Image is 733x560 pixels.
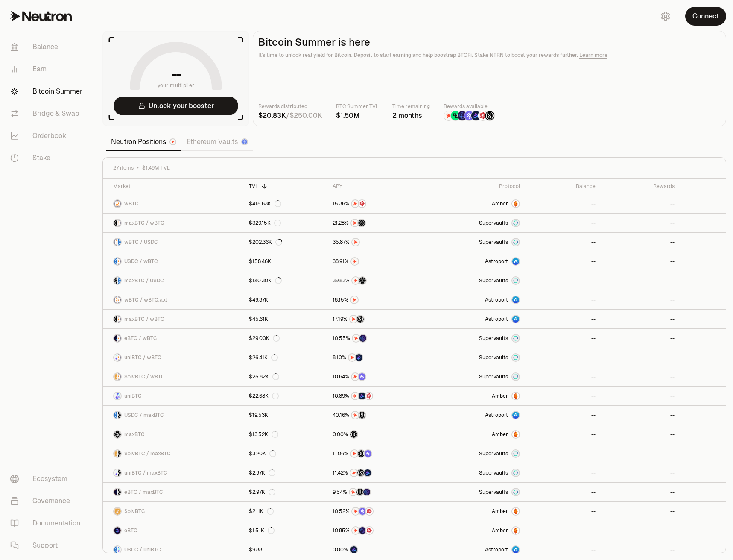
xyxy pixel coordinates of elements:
[124,335,157,342] span: eBTC / wBTC
[479,373,508,380] span: Supervaults
[244,290,328,309] a: $49.37K
[249,258,271,265] div: $158.46K
[485,412,508,419] span: Astroport
[124,527,137,534] span: eBTC
[512,220,519,226] img: Supervaults
[114,200,121,207] img: wBTC Logo
[359,200,365,207] img: Mars Fragments
[3,490,92,512] a: Governance
[249,469,275,476] div: $2.97K
[426,252,525,271] a: Astroport
[181,133,253,150] a: Ethereum Vaults
[525,406,601,425] a: --
[512,354,519,361] img: Supervaults
[327,463,426,482] a: NTRNStructured PointsBedrock Diamonds
[249,200,281,207] div: $415.63K
[479,450,508,457] span: Supervaults
[103,194,244,213] a: wBTC LogowBTC
[485,296,508,303] span: Astroport
[327,348,426,367] a: NTRNBedrock Diamonds
[525,521,601,540] a: --
[426,444,525,463] a: SupervaultsSupervaults
[114,508,121,515] img: SolvBTC Logo
[512,239,519,246] img: Supervaults
[485,316,508,323] span: Astroport
[426,483,525,501] a: SupervaultsSupervaults
[103,367,244,386] a: SolvBTC LogowBTC LogoSolvBTC / wBTC
[525,540,601,559] a: --
[426,367,525,386] a: SupervaultsSupervaults
[601,194,680,213] a: --
[327,194,426,213] a: NTRNMars Fragments
[118,296,121,303] img: wBTC.axl Logo
[249,431,278,438] div: $13.52K
[244,271,328,290] a: $140.30K
[103,233,244,252] a: wBTC LogoUSDC LogowBTC / USDC
[426,194,525,213] a: AmberAmber
[333,545,421,554] button: Bedrock Diamonds
[601,252,680,271] a: --
[124,489,163,495] span: eBTC / maxBTC
[426,214,525,232] a: SupervaultsSupervaults
[118,239,121,246] img: USDC Logo
[366,527,373,534] img: Mars Fragments
[244,540,328,559] a: $9.88
[118,450,121,457] img: maxBTC Logo
[471,111,481,120] img: Bedrock Diamonds
[244,425,328,444] a: $13.52K
[103,387,244,405] a: uniBTC LogouniBTC
[327,406,426,425] a: NTRNStructured Points
[492,431,508,438] span: Amber
[114,277,117,284] img: maxBTC Logo
[114,335,117,342] img: eBTC Logo
[103,425,244,444] a: maxBTC LogomaxBTC
[249,316,268,323] div: $45.61K
[244,233,328,252] a: $202.36K
[124,258,158,265] span: USDC / wBTC
[244,444,328,463] a: $3.20K
[601,463,680,482] a: --
[512,450,519,457] img: Supervaults
[118,469,121,476] img: maxBTC Logo
[124,200,139,207] span: wBTC
[103,310,244,328] a: maxBTC LogowBTC LogomaxBTC / wBTC
[327,367,426,386] a: NTRNSolv Points
[426,540,525,559] a: Astroport
[333,276,421,285] button: NTRNStructured Points
[114,431,121,438] img: maxBTC Logo
[351,450,358,457] img: NTRN
[351,296,358,303] img: NTRN
[359,335,366,342] img: EtherFi Points
[114,469,117,476] img: uniBTC Logo
[358,450,365,457] img: Structured Points
[333,526,421,535] button: NTRNEtherFi PointsMars Fragments
[356,354,362,361] img: Bedrock Diamonds
[426,271,525,290] a: SupervaultsSupervaults
[249,393,279,399] div: $22.68K
[353,335,359,342] img: NTRN
[333,238,421,246] button: NTRN
[512,277,519,284] img: Supervaults
[601,425,680,444] a: --
[333,488,421,496] button: NTRNStructured PointsEtherFi Points
[350,316,357,323] img: NTRN
[525,290,601,309] a: --
[244,406,328,425] a: $19.53K
[3,147,92,169] a: Stake
[601,271,680,290] a: --
[359,412,365,419] img: Structured Points
[244,387,328,405] a: $22.68K
[114,489,117,495] img: eBTC Logo
[249,527,275,534] div: $1.51K
[426,463,525,482] a: SupervaultsSupervaults
[103,502,244,521] a: SolvBTC LogoSolvBTC
[327,310,426,328] a: NTRNStructured Points
[124,412,164,419] span: USDC / maxBTC
[444,111,453,120] img: NTRN
[124,239,158,246] span: wBTC / USDC
[525,483,601,501] a: --
[114,546,117,553] img: USDC Logo
[103,329,244,348] a: eBTC LogowBTC LogoeBTC / wBTC
[249,296,268,303] div: $49.37K
[333,257,421,266] button: NTRN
